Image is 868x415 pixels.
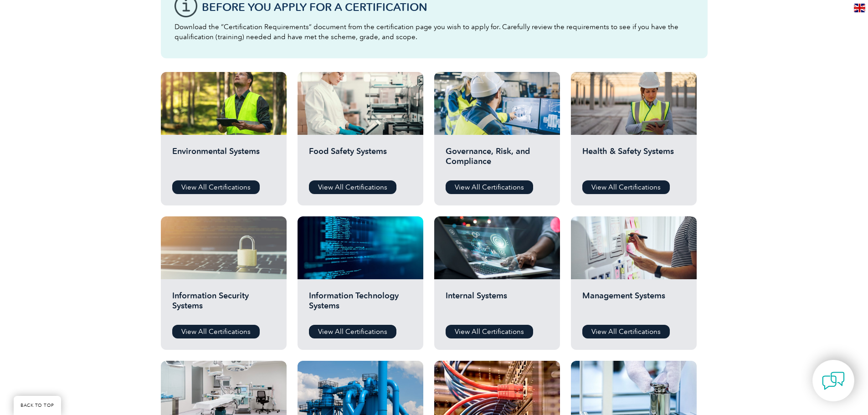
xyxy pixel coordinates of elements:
[446,180,533,194] a: View All Certifications
[582,291,685,318] h2: Management Systems
[172,180,260,194] a: View All Certifications
[822,369,845,392] img: contact-chat.png
[202,1,694,13] h3: Before You Apply For a Certification
[172,146,275,174] h2: Environmental Systems
[582,325,670,338] a: View All Certifications
[14,396,61,415] a: BACK TO TOP
[175,22,694,42] p: Download the “Certification Requirements” document from the certification page you wish to apply ...
[446,146,549,174] h2: Governance, Risk, and Compliance
[309,325,396,338] a: View All Certifications
[446,291,549,318] h2: Internal Systems
[446,325,533,338] a: View All Certifications
[582,146,685,174] h2: Health & Safety Systems
[172,291,275,318] h2: Information Security Systems
[172,325,260,338] a: View All Certifications
[854,4,865,12] img: en
[582,180,670,194] a: View All Certifications
[309,180,396,194] a: View All Certifications
[309,146,412,174] h2: Food Safety Systems
[309,291,412,318] h2: Information Technology Systems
